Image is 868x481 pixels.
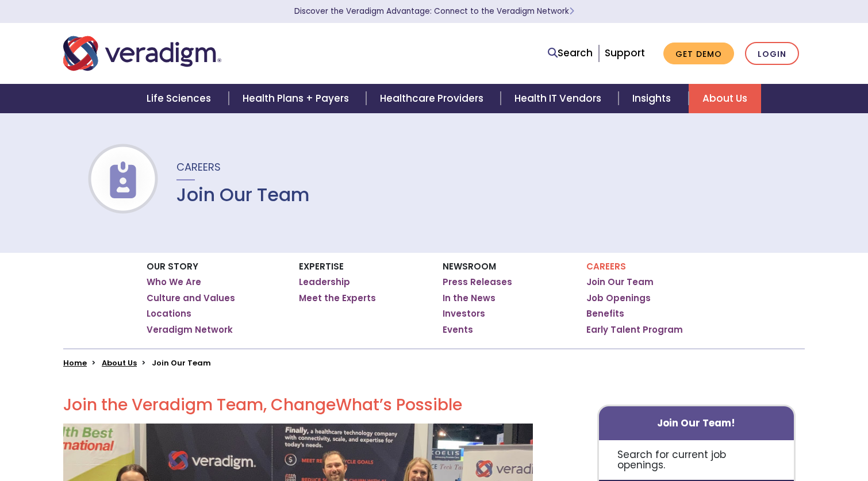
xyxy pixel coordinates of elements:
[657,416,735,430] strong: Join Our Team!
[294,6,574,17] a: Discover the Veradigm Advantage: Connect to the Veradigm NetworkLearn More
[501,84,619,113] a: Health IT Vendors
[299,276,350,288] a: Leadership
[619,84,688,113] a: Insights
[745,42,799,66] a: Login
[663,43,734,65] a: Get Demo
[586,324,683,336] a: Early Talent Program
[586,308,624,320] a: Benefits
[599,440,794,480] p: Search for current job openings.
[229,84,366,113] a: Health Plans + Payers
[689,84,761,113] a: About Us
[569,6,574,17] span: Learn More
[586,276,654,288] a: Join Our Team
[443,324,473,336] a: Events
[605,46,645,60] a: Support
[443,308,485,320] a: Investors
[147,324,233,336] a: Veradigm Network
[176,184,310,206] h1: Join Our Team
[176,160,221,174] span: Careers
[548,45,593,61] a: Search
[336,394,462,416] span: What’s Possible
[366,84,501,113] a: Healthcare Providers
[63,395,533,415] h2: Join the Veradigm Team, Change
[299,293,376,304] a: Meet the Experts
[147,293,235,304] a: Culture and Values
[443,276,512,288] a: Press Releases
[63,34,221,72] img: Veradigm logo
[63,357,87,368] a: Home
[133,84,228,113] a: Life Sciences
[586,293,651,304] a: Job Openings
[147,276,201,288] a: Who We Are
[443,293,496,304] a: In the News
[147,308,191,320] a: Locations
[102,357,137,368] a: About Us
